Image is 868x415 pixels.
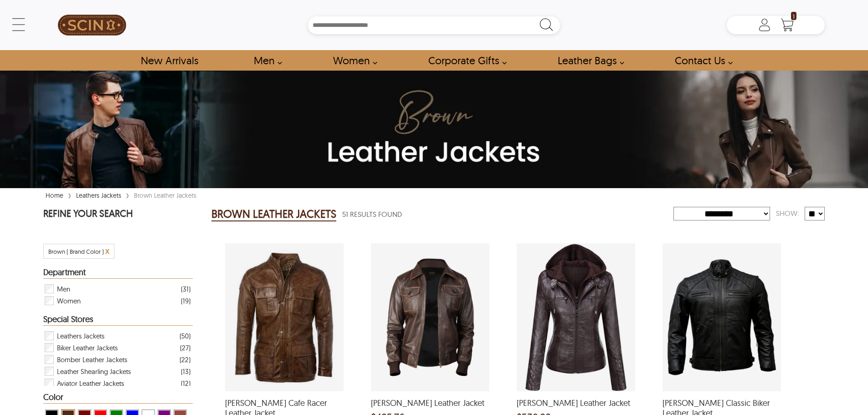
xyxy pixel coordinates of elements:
[778,18,796,32] a: Shopping Cart
[43,5,141,46] a: SCIN
[342,209,402,220] span: 51 Results Found
[44,283,190,295] div: Filter Men Brown Leather Jackets
[371,398,489,408] span: Luis Bomber Leather Jacket
[44,354,190,365] div: Filter Bomber Leather Jackets Brown Leather Jackets
[44,342,190,354] div: Filter Biker Leather Jackets Brown Leather Jackets
[517,398,635,408] span: Emmie Biker Leather Jacket
[664,50,738,71] a: contact-us
[57,283,70,295] span: Men
[126,187,129,203] span: ›
[791,12,796,20] span: 1
[132,191,199,200] div: Brown Leather Jackets
[211,205,673,223] div: Brown Leather Jackets 51 Results Found
[74,191,123,200] a: Leathers Jackets
[48,248,104,255] span: Filter Brown ( Brand Color )
[211,207,336,221] h2: BROWN LEATHER JACKETS
[130,50,208,71] a: Shop New Arrivals
[243,50,287,71] a: shop men's leather jackets
[43,207,193,222] p: REFINE YOUR SEARCH
[770,205,805,221] div: Show:
[57,365,131,377] span: Leather Shearling Jackets
[44,377,190,389] div: Filter Aviator Leather Jackets Brown Leather Jackets
[181,295,190,307] div: ( 19 )
[43,191,66,200] a: Home
[44,330,190,342] div: Filter Leathers Jackets Brown Leather Jackets
[181,366,190,377] div: ( 13 )
[180,342,190,354] div: ( 27 )
[105,246,109,256] span: Cancel Filter
[57,377,124,389] span: Aviator Leather Jackets
[44,295,190,307] div: Filter Women Brown Leather Jackets
[180,330,190,342] div: ( 50 )
[181,378,190,389] div: ( 12 )
[323,50,382,71] a: Shop Women Leather Jackets
[57,342,118,354] span: Biker Leather Jackets
[43,268,193,279] div: Heading Filter Brown Leather Jackets by Department
[57,354,127,365] span: Bomber Leather Jackets
[418,50,512,71] a: Shop Leather Corporate Gifts
[68,187,72,203] span: ›
[547,50,629,71] a: Shop Leather Bags
[44,365,190,377] div: Filter Leather Shearling Jackets Brown Leather Jackets
[181,283,190,295] div: ( 31 )
[57,295,81,307] span: Women
[180,354,190,365] div: ( 22 )
[43,393,193,404] div: Heading Filter Brown Leather Jackets by Color
[43,315,193,326] div: Heading Filter Brown Leather Jackets by Special Stores
[57,330,104,342] span: Leathers Jackets
[58,5,126,46] img: SCIN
